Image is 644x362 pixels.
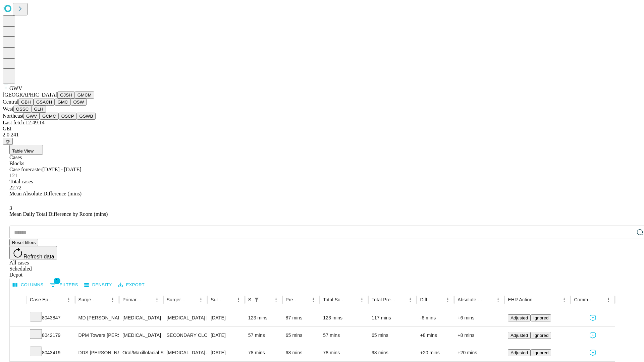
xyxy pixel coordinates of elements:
[167,344,204,361] div: [MEDICAL_DATA] SKIN [MEDICAL_DATA] AND MUSCLE
[286,344,317,361] div: 68 mins
[443,295,452,304] button: Menu
[143,295,152,304] button: Sort
[78,309,116,326] div: MD [PERSON_NAME]
[3,126,641,132] div: GEI
[604,295,613,304] button: Menu
[42,167,81,172] span: [DATE] - [DATE]
[458,297,483,302] div: Absolute Difference
[533,295,542,304] button: Sort
[286,309,317,326] div: 87 mins
[57,92,75,99] button: GJSH
[167,327,204,344] div: SECONDARY CLOSURE [MEDICAL_DATA] EXTENSIVE
[48,280,80,290] button: Show filters
[252,295,261,304] div: 1 active filter
[13,312,23,324] button: Expand
[3,132,641,138] div: 2.0.241
[271,295,281,304] button: Menu
[13,347,23,359] button: Expand
[167,297,186,302] div: Surgery Name
[484,295,493,304] button: Sort
[55,295,64,304] button: Sort
[533,333,548,338] span: Ignored
[78,344,116,361] div: DDS [PERSON_NAME] [PERSON_NAME] Dds
[594,295,604,304] button: Sort
[299,295,309,304] button: Sort
[122,327,160,344] div: [MEDICAL_DATA]
[248,327,279,344] div: 57 mins
[372,327,414,344] div: 65 mins
[559,295,569,304] button: Menu
[64,295,73,304] button: Menu
[11,280,45,290] button: Select columns
[286,297,299,302] div: Predicted In Room Duration
[511,315,528,320] span: Adjusted
[167,309,204,326] div: [MEDICAL_DATA] [MEDICAL_DATA] [MEDICAL_DATA] ARM [MEDICAL_DATA]
[3,113,23,119] span: Northeast
[420,309,451,326] div: -6 mins
[9,246,57,259] button: Refresh data
[9,173,17,178] span: 121
[9,205,12,211] span: 3
[323,327,365,344] div: 57 mins
[30,309,72,326] div: 8043847
[77,113,96,120] button: GSWB
[458,309,501,326] div: +6 mins
[248,344,279,361] div: 78 mins
[9,167,42,172] span: Case forecaster
[30,297,54,302] div: Case Epic Id
[262,295,271,304] button: Sort
[372,344,414,361] div: 98 mins
[574,297,593,302] div: Comments
[248,297,251,302] div: Scheduled In Room Duration
[372,309,414,326] div: 117 mins
[78,327,116,344] div: DPM Towers [PERSON_NAME] Dpm
[30,327,72,344] div: 8042179
[406,295,415,304] button: Menu
[75,92,94,99] button: GMCM
[420,327,451,344] div: +8 mins
[83,280,114,290] button: Density
[187,295,196,304] button: Sort
[420,297,433,302] div: Difference
[108,295,117,304] button: Menu
[23,113,40,120] button: GWV
[211,297,224,302] div: Surgery Date
[511,333,528,338] span: Adjusted
[458,327,501,344] div: +8 mins
[9,145,43,155] button: Table View
[71,99,87,106] button: OSW
[224,295,234,304] button: Sort
[323,309,365,326] div: 123 mins
[9,239,38,246] button: Reset filters
[196,295,206,304] button: Menu
[122,344,160,361] div: Oral/Maxillofacial Surgery
[286,327,317,344] div: 65 mins
[420,344,451,361] div: +20 mins
[493,295,503,304] button: Menu
[9,85,22,91] span: GWV
[323,297,347,302] div: Total Scheduled Duration
[122,309,160,326] div: [MEDICAL_DATA]
[59,113,77,120] button: OSCP
[348,295,357,304] button: Sort
[55,99,70,106] button: GMC
[372,297,396,302] div: Total Predicted Duration
[396,295,406,304] button: Sort
[533,315,548,320] span: Ignored
[9,191,82,196] span: Mean Absolute Difference (mins)
[434,295,443,304] button: Sort
[3,99,18,105] span: Central
[508,297,532,302] div: EHR Action
[30,344,72,361] div: 8043419
[31,106,46,113] button: GLH
[18,99,34,106] button: GBH
[3,138,13,145] button: @
[508,349,531,356] button: Adjusted
[40,113,59,120] button: GCMC
[531,332,551,339] button: Ignored
[99,295,108,304] button: Sort
[531,349,551,356] button: Ignored
[323,344,365,361] div: 78 mins
[234,295,243,304] button: Menu
[248,309,279,326] div: 123 mins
